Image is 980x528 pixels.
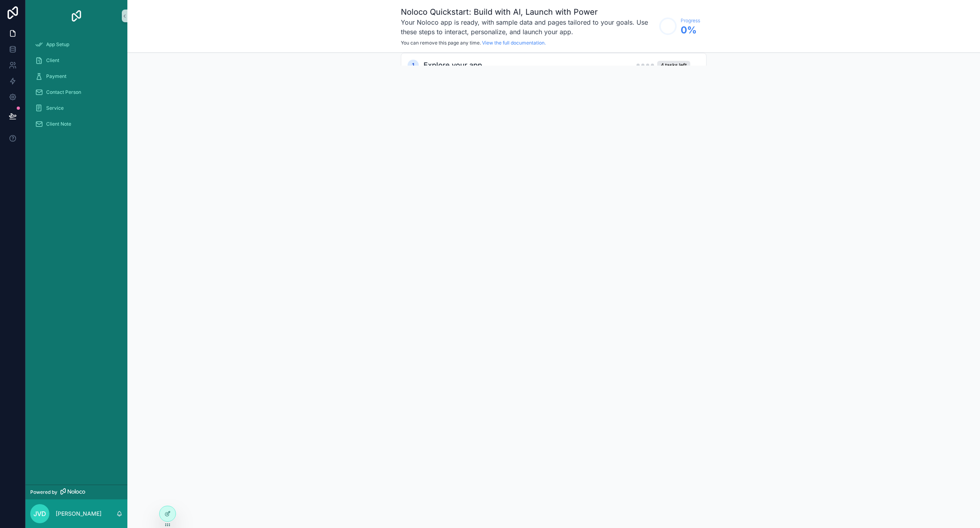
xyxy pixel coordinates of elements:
a: Contact Person [30,85,123,99]
a: Client Note [30,117,123,131]
span: Payment [46,73,66,80]
span: Progress [681,17,700,24]
a: Powered by [25,485,127,499]
a: App Setup [30,37,123,52]
img: App logo [70,10,83,22]
span: Client Note [46,121,71,127]
a: Service [30,101,123,115]
span: Powered by [30,489,57,495]
a: View the full documentation. [482,40,546,46]
span: Service [46,105,64,111]
div: scrollable content [25,32,127,142]
span: Contact Person [46,89,81,95]
h1: Noloco Quickstart: Build with AI, Launch with Power [401,6,655,17]
span: Jvd [33,509,46,518]
span: 0 % [681,24,700,37]
a: Client [30,53,123,68]
h3: Your Noloco app is ready, with sample data and pages tailored to your goals. Use these steps to i... [401,17,655,37]
a: Payment [30,69,123,83]
span: App Setup [46,41,69,48]
span: You can remove this page any time. [401,40,481,46]
p: [PERSON_NAME] [56,510,102,518]
span: Client [46,57,59,64]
